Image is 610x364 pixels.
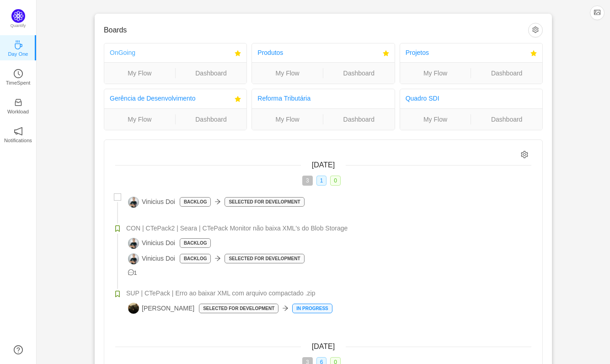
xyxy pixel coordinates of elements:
img: MA [128,303,139,314]
i: icon: setting [521,151,529,159]
span: 3 [302,176,313,186]
a: Reforma Tributária [257,95,310,102]
i: icon: notification [14,127,23,136]
a: icon: clock-circleTimeSpent [14,72,23,81]
i: icon: inbox [14,98,23,107]
p: TimeSpent [6,79,31,87]
span: Vinicius Doi [128,197,175,208]
p: Backlog [180,198,211,206]
img: VD [128,197,139,208]
button: icon: picture [590,5,605,20]
i: icon: arrow-right [214,255,221,262]
a: Dashboard [471,114,542,124]
span: 1 [316,176,327,186]
a: My Flow [400,114,471,124]
span: 0 [330,176,341,186]
p: Selected for Development [225,198,304,206]
a: My Flow [252,114,323,124]
p: In Progress [293,304,332,313]
p: Day One [8,50,28,58]
span: [DATE] [312,343,335,350]
span: CON | CTePack2 | Seara | CTePack Monitor não baixa XML's do Blob Storage [126,224,348,233]
a: My Flow [104,114,175,124]
a: SUP | CTePack | Erro ao baixar XML com arquivo compactado .zip [126,289,531,298]
button: icon: setting [528,23,543,37]
p: Quantify [11,23,26,29]
i: icon: star [235,50,241,57]
img: VD [128,238,139,249]
a: CON | CTePack2 | Seara | CTePack Monitor não baixa XML's do Blob Storage [126,224,531,233]
a: icon: notificationNotifications [14,129,23,139]
p: Backlog [180,254,211,263]
p: Backlog [180,239,211,247]
i: icon: star [235,96,241,102]
i: icon: arrow-right [214,198,221,205]
span: [PERSON_NAME] [128,303,194,314]
a: icon: inboxWorkload [14,101,23,110]
img: VD [128,253,139,264]
p: Selected for Development [225,254,304,263]
a: Dashboard [176,68,247,78]
a: My Flow [400,68,471,78]
a: Dashboard [176,114,247,124]
i: icon: clock-circle [14,69,23,78]
i: icon: star [383,50,389,57]
span: Vinicius Doi [128,238,175,249]
h3: Boards [104,26,528,35]
a: Dashboard [471,68,542,78]
a: My Flow [252,68,323,78]
span: [DATE] [312,161,335,169]
a: Dashboard [323,68,395,78]
p: Notifications [4,136,32,145]
a: My Flow [104,68,175,78]
a: Quadro SDI [406,95,439,102]
i: icon: arrow-right [282,305,289,311]
span: 1 [128,270,137,276]
i: icon: message [128,269,134,275]
p: Workload [7,107,29,116]
a: icon: coffeeDay One [14,43,23,52]
i: icon: star [530,50,537,57]
a: Produtos [257,49,283,56]
img: Quantify [11,9,25,23]
a: Dashboard [323,114,395,124]
p: Selected for Development [199,304,278,313]
a: Gerência de Desenvolvimento [110,95,196,102]
a: icon: question-circle [14,345,23,354]
a: OnGoing [110,49,135,56]
span: SUP | CTePack | Erro ao baixar XML com arquivo compactado .zip [126,289,315,298]
a: Projetos [406,49,429,56]
i: icon: coffee [14,40,23,49]
span: Vinicius Doi [128,253,175,264]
